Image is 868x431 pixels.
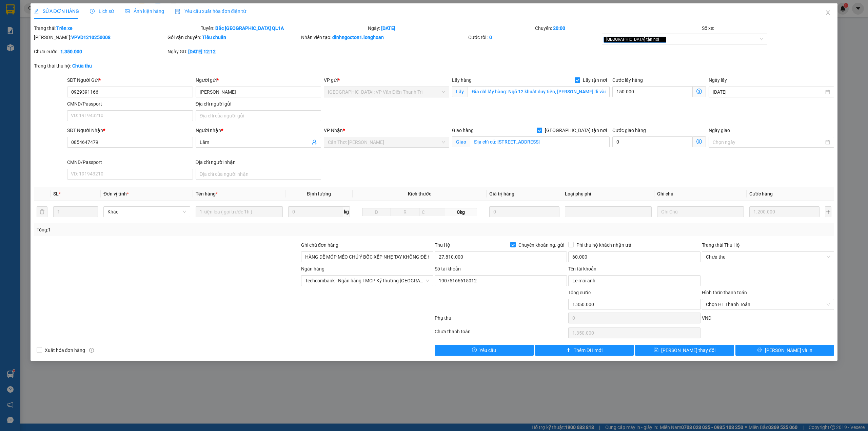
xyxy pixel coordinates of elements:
div: Chưa cước : [34,48,166,55]
div: VP gửi [324,76,449,84]
span: kg [343,206,350,217]
input: 0 [749,206,820,217]
span: close [825,10,831,15]
span: Chuyển khoản ng. gửi [516,241,567,249]
span: Chọn HT Thanh Toán [706,299,830,310]
label: Cước giao hàng [612,128,646,133]
label: Cước lấy hàng [612,77,643,83]
b: VPVD1210250008 [71,35,111,40]
span: [PERSON_NAME] và In [765,346,812,354]
label: Hình thức thanh toán [702,290,747,295]
div: Địa chỉ người nhận [196,158,321,166]
button: save[PERSON_NAME] thay đổi [635,345,734,356]
span: picture [125,9,130,14]
input: Tên tài khoản [568,275,701,286]
span: Thêm ĐH mới [574,346,603,354]
b: Chưa thu [72,63,92,69]
span: Ảnh kiện hàng [125,8,164,14]
span: Cần Thơ: Kho Ninh Kiều [328,137,445,147]
input: VD: Bàn, Ghế [196,206,282,217]
span: Giá trị hàng [489,191,514,196]
span: Lịch sử [90,8,114,14]
input: Địa chỉ của người nhận [196,169,321,180]
label: Số tài khoản [435,266,461,271]
div: [PERSON_NAME]: [34,34,166,41]
div: Nhân viên tạo: [301,34,467,41]
b: Bắc [GEOGRAPHIC_DATA] QL1A [215,25,284,31]
div: CMND/Passport [67,100,193,108]
input: Giao tận nơi [470,136,610,147]
span: Chưa thu [706,252,830,262]
input: Ngày giao [713,138,824,146]
span: Tổng cước [568,290,591,295]
button: plus [825,206,831,217]
th: Ghi chú [654,187,747,201]
input: Cước giao hàng [612,136,693,147]
input: Địa chỉ của người gửi [196,110,321,121]
div: Trạng thái Thu Hộ [702,241,834,249]
b: [DATE] [381,25,395,31]
div: SĐT Người Gửi [67,76,193,84]
span: VND [702,315,711,321]
input: C [419,208,445,216]
span: Phí thu hộ khách nhận trả [574,241,634,249]
span: save [654,348,658,353]
span: printer [757,348,762,353]
div: Địa chỉ người gửi [196,100,321,108]
div: Người nhận [196,127,321,134]
span: Yêu cầu [479,346,496,354]
div: Trạng thái: [33,24,200,32]
label: Ngân hàng [301,266,324,271]
input: D [362,208,391,216]
span: Techcombank - Ngân hàng TMCP Kỹ thương Việt Nam [305,276,429,286]
span: Lấy tận nơi [580,76,610,84]
span: exclamation-circle [472,348,477,353]
input: Số tài khoản [435,275,567,286]
label: Tên tài khoản [568,266,596,271]
span: Tên hàng [196,191,218,196]
span: Yêu cầu xuất hóa đơn điện tử [175,8,246,14]
span: Lấy [452,86,468,97]
span: Khác [107,207,186,217]
img: icon [175,9,180,14]
button: Close [818,3,837,22]
input: Cước lấy hàng [612,86,693,97]
span: Xuất hóa đơn hàng [42,346,88,354]
label: Ngày lấy [709,77,727,83]
span: VP Nhận [324,128,343,133]
div: Tuyến: [200,24,367,32]
label: Ghi chú đơn hàng [301,242,338,248]
div: Ngày GD: [167,48,300,55]
div: Ngày: [367,24,534,32]
b: 1.350.000 [60,49,82,54]
input: Ngày lấy [713,88,824,96]
span: Giao hàng [452,128,474,133]
b: 20:00 [553,25,565,31]
div: Gói vận chuyển: [167,34,300,41]
input: Ghi Chú [657,206,744,217]
span: Định lượng [307,191,331,196]
div: Phụ thu [434,314,568,326]
span: edit [34,9,39,14]
span: clock-circle [90,9,95,14]
span: Giao [452,136,470,147]
span: dollar-circle [696,89,702,94]
th: Loại phụ phí [562,187,654,201]
span: [PERSON_NAME] thay đổi [661,346,715,354]
b: Tiêu chuẩn [202,35,226,40]
span: user-add [312,139,317,145]
span: 0kg [445,208,477,216]
span: Lấy hàng [452,77,472,83]
span: Hà Nội: VP Văn Điển Thanh Trì [328,87,445,97]
b: Trên xe [56,25,73,31]
button: exclamation-circleYêu cầu [435,345,534,356]
span: Đơn vị tính [103,191,129,196]
div: Chưa thanh toán [434,328,568,340]
span: [GEOGRAPHIC_DATA] tận nơi [542,127,610,134]
span: SỬA ĐƠN HÀNG [34,8,79,14]
input: R [391,208,419,216]
button: plusThêm ĐH mới [535,345,634,356]
span: plus [566,348,571,353]
span: [GEOGRAPHIC_DATA] tận nơi [604,37,666,43]
div: CMND/Passport [67,158,193,166]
